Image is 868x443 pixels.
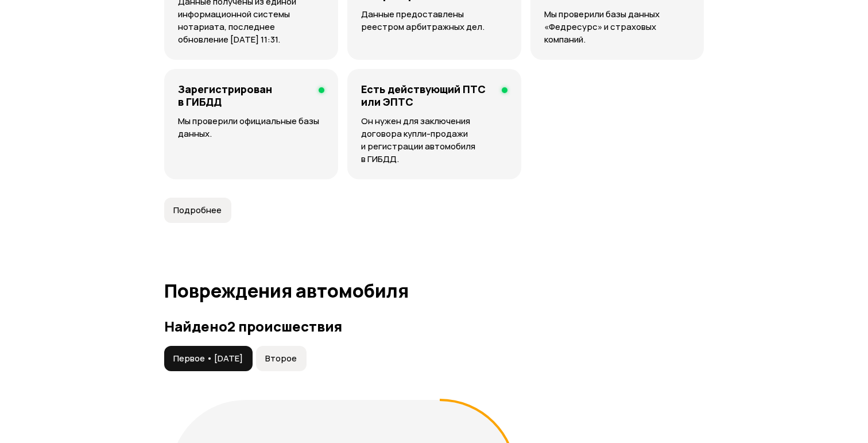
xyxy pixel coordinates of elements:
h4: Есть действующий ПТС или ЭПТС [361,83,493,108]
span: Второе [265,353,297,364]
button: Второе [256,346,307,371]
span: Первое • [DATE] [173,353,243,364]
p: Мы проверили базы данных «Федресурс» и страховых компаний. [544,8,690,46]
p: Он нужен для заключения договора купли-продажи и регистрации автомобиля в ГИБДД. [361,115,508,165]
button: Первое • [DATE] [164,346,253,371]
h1: Повреждения автомобиля [164,280,704,301]
h3: Найдено 2 происшествия [164,318,704,334]
button: Подробнее [164,198,231,223]
span: Подробнее [173,205,222,216]
p: Данные предоставлены реестром арбитражных дел. [361,8,508,33]
p: Мы проверили официальные базы данных. [178,115,324,140]
h4: Зарегистрирован в ГИБДД [178,83,309,108]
